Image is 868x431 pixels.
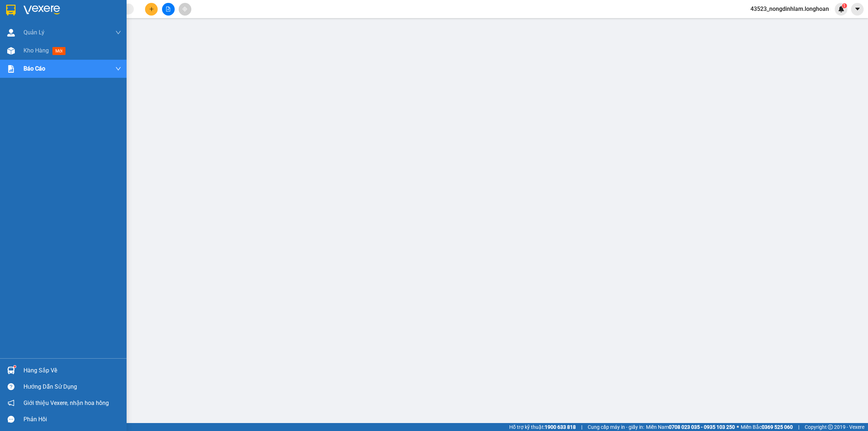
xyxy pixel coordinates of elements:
[7,29,15,37] img: warehouse-icon
[24,47,49,54] span: Kho hàng
[52,47,65,55] span: mới
[737,426,739,428] span: ⚪️
[762,424,793,430] strong: 0369 525 060
[669,424,735,430] strong: 0708 023 035 - 0935 103 250
[166,7,171,12] span: file-add
[741,423,793,431] span: Miền Bắc
[838,6,844,12] img: icon-new-feature
[828,424,833,430] span: copyright
[24,398,109,407] span: Giới thiệu Vexere, nhận hoa hồng
[843,3,846,8] span: 1
[115,66,121,72] span: down
[8,416,14,423] span: message
[24,365,121,376] div: Hàng sắp về
[24,28,44,37] span: Quản Lý
[14,365,16,368] sup: 1
[851,3,864,16] button: caret-down
[8,400,14,406] span: notification
[509,423,576,431] span: Hỗ trợ kỹ thuật:
[24,64,45,73] span: Báo cáo
[545,424,576,430] strong: 1900 633 818
[145,3,158,16] button: plus
[588,423,644,431] span: Cung cấp máy in - giấy in:
[179,3,191,16] button: aim
[581,423,582,431] span: |
[149,7,154,12] span: plus
[8,383,14,390] span: question-circle
[162,3,175,16] button: file-add
[842,3,847,8] sup: 1
[7,367,15,374] img: warehouse-icon
[24,414,121,425] div: Phản hồi
[798,423,799,431] span: |
[745,4,835,13] span: 43523_nongdinhlam.longhoan
[115,30,121,35] span: down
[6,5,16,16] img: logo-vxr
[646,423,735,431] span: Miền Nam
[182,7,187,12] span: aim
[7,65,15,73] img: solution-icon
[854,6,861,12] span: caret-down
[24,381,121,392] div: Hướng dẫn sử dụng
[7,47,15,55] img: warehouse-icon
